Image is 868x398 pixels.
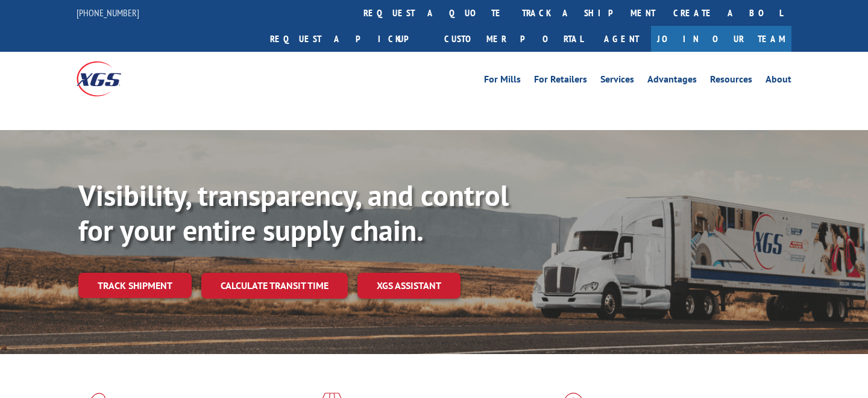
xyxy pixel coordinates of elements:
b: Visibility, transparency, and control for your entire supply chain. [78,176,509,249]
a: About [766,75,791,88]
a: Track shipment [78,273,192,298]
a: For Mills [484,75,521,88]
a: Calculate transit time [201,273,348,299]
a: Resources [710,75,752,88]
a: Agent [592,26,651,52]
a: Customer Portal [435,26,592,52]
a: For Retailers [534,75,587,88]
a: Services [600,75,634,88]
a: Request a pickup [261,26,435,52]
a: XGS ASSISTANT [357,273,461,299]
a: Advantages [647,75,697,88]
a: Join Our Team [651,26,791,52]
a: [PHONE_NUMBER] [77,7,139,19]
